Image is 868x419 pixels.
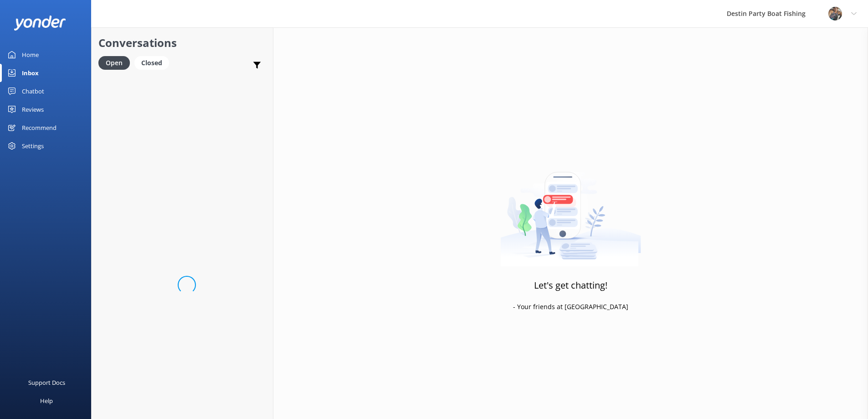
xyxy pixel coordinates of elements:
[22,119,56,137] div: Recommend
[40,392,53,410] div: Help
[500,153,641,267] img: artwork of a man stealing a conversation from at giant smartphone
[98,34,266,52] h2: Conversations
[534,278,607,293] h3: Let's get chatting!
[828,7,842,21] img: 250-1666038197.jpg
[22,82,44,100] div: Chatbot
[98,57,134,67] a: Open
[22,64,39,82] div: Inbox
[22,100,44,119] div: Reviews
[22,46,39,64] div: Home
[28,373,65,392] div: Support Docs
[513,302,628,312] p: - Your friends at [GEOGRAPHIC_DATA]
[98,56,130,70] div: Open
[134,56,169,70] div: Closed
[134,57,174,67] a: Closed
[14,16,66,31] img: yonder-white-logo.png
[22,137,44,155] div: Settings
